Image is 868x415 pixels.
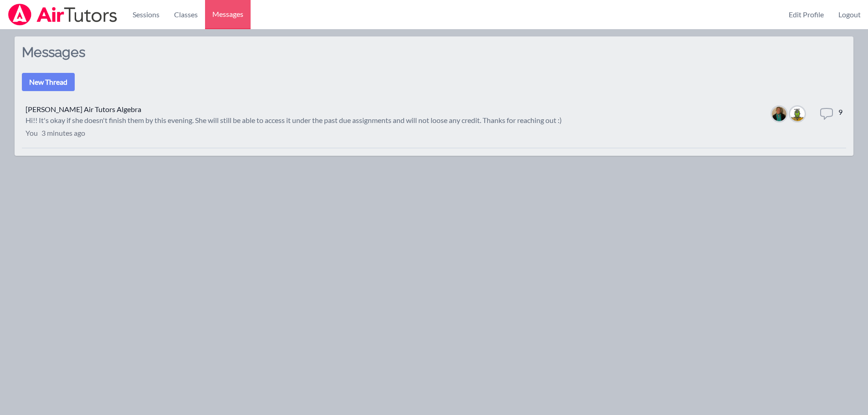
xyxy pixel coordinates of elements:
dd: 9 [838,107,842,136]
div: Hi!! It's okay if she doesn't finish them by this evening. She will still be able to access it un... [26,115,562,126]
p: You [26,128,38,138]
img: Jessica Duell [790,107,805,121]
img: Airtutors Logo [7,4,118,26]
a: [PERSON_NAME] Air Tutors Algebra [26,105,141,113]
button: New Thread [22,73,75,91]
img: Amy Ayers [772,107,786,121]
h2: Messages [22,44,434,73]
span: Messages [212,9,243,20]
p: 3 minutes ago [41,128,85,138]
